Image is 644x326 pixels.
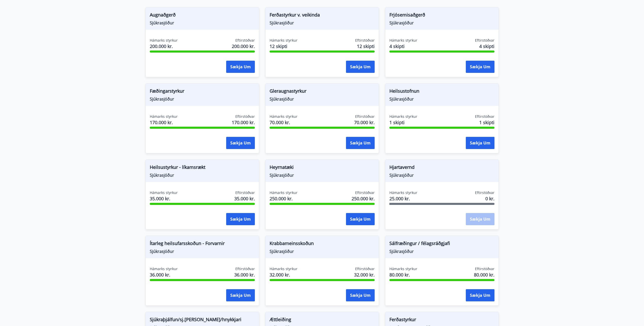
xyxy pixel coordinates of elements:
span: Sjúkrasjóður [389,172,494,178]
span: Eftirstöðvar [355,266,375,271]
span: Sjúkrasjóður [389,249,494,254]
span: Eftirstöðvar [475,266,494,271]
span: Heyrnatæki [270,164,375,172]
span: 200.000 kr. [232,43,255,50]
span: 4 skipti [389,43,417,50]
span: Hámarks styrkur [389,190,417,195]
span: Eftirstöðvar [355,114,375,119]
span: 170.000 kr. [232,119,255,126]
span: Augnaðgerð [150,11,255,20]
span: 32.000 kr. [354,271,375,278]
span: Sjúkrasjóður [389,96,494,102]
span: Eftirstöðvar [475,190,494,195]
span: Ferðastyrkur [389,316,494,325]
button: Sækja um [226,289,255,301]
span: 32.000 kr. [270,271,298,278]
span: 250.000 kr. [352,195,375,202]
button: Sækja um [466,137,494,149]
span: 80.000 kr. [474,271,494,278]
span: 4 skipti [479,43,494,50]
span: Ítarleg heilsufarsskoðun - Forvarnir [150,240,255,249]
span: Sálfræðingur / félagsráðgjafi [389,240,494,249]
span: Hámarks styrkur [270,190,298,195]
span: Hámarks styrkur [150,190,178,195]
span: Sjúkrasjóður [270,96,375,102]
span: Sjúkraþjálfun/sj.[PERSON_NAME]/hnykkjari [150,316,255,325]
span: Ferðastyrkur v. veikinda [270,11,375,20]
span: 25.000 kr. [389,195,417,202]
span: Hámarks styrkur [389,38,417,43]
span: 1 skipti [389,119,417,126]
span: Eftirstöðvar [235,190,255,195]
span: Hjartavernd [389,164,494,172]
span: 35.000 kr. [150,195,178,202]
button: Sækja um [346,137,375,149]
button: Sækja um [346,61,375,73]
span: 0 kr. [485,195,494,202]
span: Sjúkrasjóður [150,96,255,102]
span: 36.000 kr. [150,271,178,278]
span: 80.000 kr. [389,271,417,278]
span: 70.000 kr. [354,119,375,126]
span: Sjúkrasjóður [150,20,255,26]
span: Hámarks styrkur [150,114,178,119]
span: 12 skipti [270,43,298,50]
span: Fæðingarstyrkur [150,88,255,96]
span: Hámarks styrkur [270,114,298,119]
span: Frjósemisaðgerð [389,11,494,20]
span: Sjúkrasjóður [150,172,255,178]
span: Eftirstöðvar [475,114,494,119]
span: 12 skipti [357,43,375,50]
span: Hámarks styrkur [150,38,178,43]
span: Krabbameinsskoðun [270,240,375,249]
span: 170.000 kr. [150,119,178,126]
span: Hámarks styrkur [150,266,178,271]
span: Eftirstöðvar [235,114,255,119]
span: Sjúkrasjóður [150,249,255,254]
span: Eftirstöðvar [355,38,375,43]
span: Hámarks styrkur [270,38,298,43]
span: 35.000 kr. [234,195,255,202]
span: Hámarks styrkur [389,266,417,271]
span: Eftirstöðvar [475,38,494,43]
span: Heilsustofnun [389,88,494,96]
span: Sjúkrasjóður [270,249,375,254]
span: Eftirstöðvar [355,190,375,195]
button: Sækja um [226,61,255,73]
span: Hámarks styrkur [270,266,298,271]
button: Sækja um [346,213,375,225]
span: Eftirstöðvar [235,38,255,43]
span: 1 skipti [479,119,494,126]
span: Heilsustyrkur - líkamsrækt [150,164,255,172]
span: Gleraugnastyrkur [270,88,375,96]
button: Sækja um [226,213,255,225]
span: 36.000 kr. [234,271,255,278]
button: Sækja um [466,61,494,73]
button: Sækja um [466,289,494,301]
span: Ættleiðing [270,316,375,325]
span: 250.000 kr. [270,195,298,202]
span: Sjúkrasjóður [270,20,375,26]
span: Eftirstöðvar [235,266,255,271]
span: Hámarks styrkur [389,114,417,119]
button: Sækja um [226,137,255,149]
span: Sjúkrasjóður [389,20,494,26]
button: Sækja um [346,289,375,301]
span: 200.000 kr. [150,43,178,50]
span: Sjúkrasjóður [270,172,375,178]
span: 70.000 kr. [270,119,298,126]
